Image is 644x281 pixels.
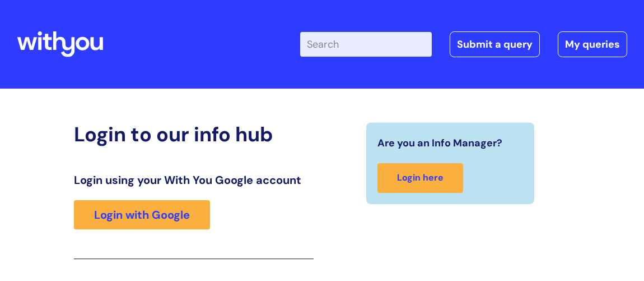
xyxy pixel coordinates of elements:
[377,163,463,193] a: Login here
[74,200,210,229] a: Login with Google
[300,32,432,57] input: Search
[377,134,502,152] span: Are you an Info Manager?
[558,31,627,57] a: My queries
[74,122,314,146] h2: Login to our info hub
[450,31,540,57] a: Submit a query
[74,173,314,187] h3: Login using your With You Google account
